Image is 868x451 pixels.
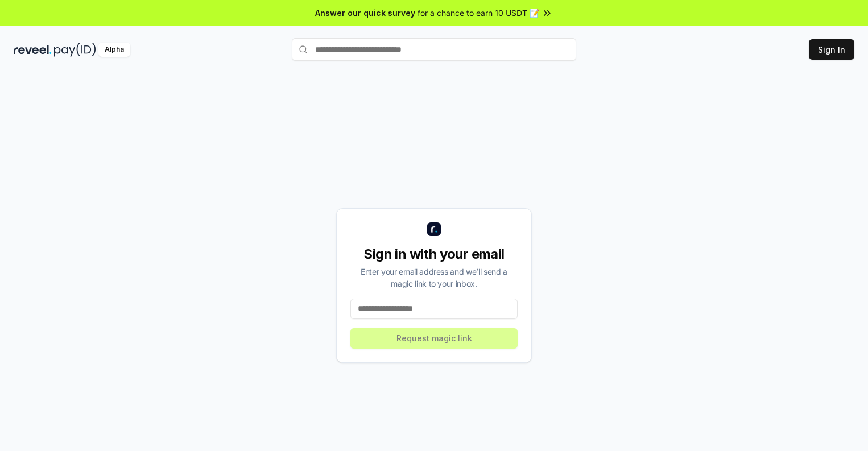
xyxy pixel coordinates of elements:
[350,245,518,263] div: Sign in with your email
[427,222,441,236] img: logo_small
[809,39,854,60] button: Sign In
[54,43,96,57] img: pay_id
[98,43,130,57] div: Alpha
[418,7,539,19] span: for a chance to earn 10 USDT 📝
[14,43,52,57] img: reveel_dark
[350,266,518,289] div: Enter your email address and we’ll send a magic link to your inbox.
[315,7,415,19] span: Answer our quick survey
